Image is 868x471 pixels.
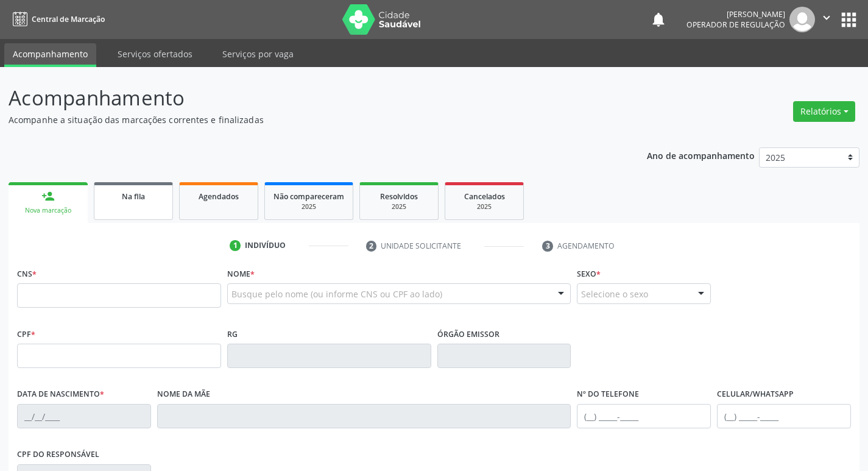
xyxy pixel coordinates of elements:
[838,9,859,30] button: apps
[369,202,429,211] div: 2025
[273,202,344,211] div: 2025
[464,191,505,202] span: Cancelados
[231,288,442,300] span: Busque pelo nome (ou informe CNS ou CPF ao lado)
[41,189,55,203] div: person_add
[17,404,151,428] input: __/__/____
[17,385,104,404] label: Data de nascimento
[577,404,711,428] input: (__) _____-_____
[717,404,851,428] input: (__) _____-_____
[9,83,604,113] p: Acompanhamento
[647,147,755,163] p: Ano de acompanhamento
[17,325,35,344] label: CPF
[793,101,855,122] button: Relatórios
[109,43,201,65] a: Serviços ofertados
[245,240,286,251] div: Indivíduo
[32,14,105,24] span: Central de Marcação
[454,202,515,211] div: 2025
[789,7,815,32] img: img
[437,325,499,344] label: Órgão emissor
[199,191,239,202] span: Agendados
[581,288,648,300] span: Selecione o sexo
[273,191,344,202] span: Não compareceram
[650,11,667,28] button: notifications
[9,9,105,29] a: Central de Marcação
[17,206,79,215] div: Nova marcação
[230,240,241,251] div: 1
[227,325,238,344] label: RG
[9,113,604,126] p: Acompanhe a situação das marcações correntes e finalizadas
[717,385,794,404] label: Celular/WhatsApp
[820,11,833,24] i: 
[815,7,838,32] button: 
[214,43,302,65] a: Serviços por vaga
[17,264,37,283] label: CNS
[4,43,96,67] a: Acompanhamento
[227,264,255,283] label: Nome
[122,191,145,202] span: Na fila
[577,385,639,404] label: Nº do Telefone
[686,19,785,30] span: Operador de regulação
[686,9,785,19] div: [PERSON_NAME]
[577,264,601,283] label: Sexo
[157,385,210,404] label: Nome da mãe
[17,445,99,464] label: CPF do responsável
[380,191,418,202] span: Resolvidos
